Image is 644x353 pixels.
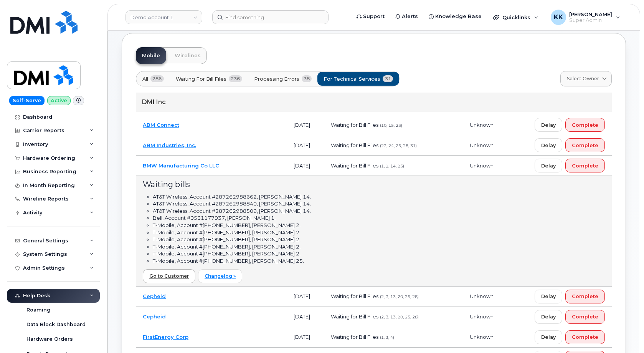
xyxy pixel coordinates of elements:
[351,9,390,24] a: Support
[541,333,556,341] span: Delay
[535,159,562,172] button: Delay
[153,193,605,201] li: AT&T Wireless, Account #287262988662, [PERSON_NAME] 14.
[470,142,494,148] span: Unknown
[229,75,242,82] span: 236
[153,200,605,207] li: AT&T Wireless, Account #287262988840, [PERSON_NAME] 14.
[470,122,494,128] span: Unknown
[569,17,612,23] span: Super Admin
[572,142,598,149] span: Complete
[287,287,324,307] td: [DATE]
[287,327,324,348] td: [DATE]
[572,313,598,320] span: Complete
[142,75,148,83] span: All
[380,315,419,320] span: (2, 3, 13, 20, 25, 28)
[541,121,556,129] span: Delay
[541,162,556,169] span: Delay
[565,118,605,132] button: Complete
[380,164,404,169] span: (1, 2, 14, 25)
[560,71,612,86] a: Select Owner
[470,313,494,320] span: Unknown
[470,293,494,299] span: Unknown
[565,310,605,324] button: Complete
[541,293,556,300] span: Delay
[143,142,196,148] a: ABM Industries, Inc.
[554,13,563,22] span: KK
[198,269,242,283] a: Changelog »
[470,162,494,169] span: Unknown
[502,14,530,20] span: Quicklinks
[535,330,562,344] button: Delay
[565,330,605,344] button: Complete
[153,214,605,222] li: Bell, Account #0531177937, [PERSON_NAME] 1.
[143,313,166,320] a: Cepheid
[143,162,219,169] a: BMW Manufacturing Co LLC
[488,10,544,25] div: Quicklinks
[143,122,179,128] a: ABM Connect
[125,10,202,24] a: Demo Account 1
[545,10,626,25] div: Kristin Kammer-Grossman
[541,142,556,149] span: Delay
[331,122,378,128] span: Waiting for Bill Files
[143,334,188,340] a: FirstEnergy Corp
[153,229,605,236] li: T-Mobile, Account #[PHONE_NUMBER], [PERSON_NAME] 2.
[136,47,166,64] a: Mobile
[212,10,329,24] input: Find something...
[572,162,598,169] span: Complete
[331,334,378,340] span: Waiting for Bill Files
[287,115,324,135] td: [DATE]
[168,47,207,64] a: Wirelines
[535,310,562,324] button: Delay
[569,11,612,17] span: [PERSON_NAME]
[153,250,605,257] li: T-Mobile, Account #[PHONE_NUMBER], [PERSON_NAME] 2.
[565,290,605,303] button: Complete
[254,75,299,83] span: Processing Errors
[402,13,418,20] span: Alerts
[153,243,605,250] li: T-Mobile, Account #[PHONE_NUMBER], [PERSON_NAME] 2.
[541,313,556,320] span: Delay
[363,13,385,20] span: Support
[150,75,164,82] span: 286
[380,294,419,299] span: (2, 3, 13, 20, 25, 28)
[567,75,599,82] span: Select Owner
[153,236,605,243] li: T-Mobile, Account #[PHONE_NUMBER], [PERSON_NAME] 2.
[143,179,605,190] div: Waiting bills
[331,142,378,148] span: Waiting for Bill Files
[572,121,598,129] span: Complete
[287,156,324,176] td: [DATE]
[380,123,402,128] span: (10, 15, 23)
[153,257,605,265] li: T-Mobile, Account #[PHONE_NUMBER], [PERSON_NAME] 25.
[535,118,562,132] button: Delay
[302,75,312,82] span: 38
[380,143,417,148] span: (23, 24, 25, 28, 31)
[287,135,324,156] td: [DATE]
[572,333,598,341] span: Complete
[390,9,423,24] a: Alerts
[535,290,562,303] button: Delay
[572,293,598,300] span: Complete
[143,269,195,283] a: Go to Customer
[176,75,226,83] span: Waiting for Bill Files
[380,335,394,340] span: (1, 3, 4)
[136,93,612,112] div: DMI Inc
[331,313,378,320] span: Waiting for Bill Files
[535,138,562,152] button: Delay
[565,138,605,152] button: Complete
[287,307,324,327] td: [DATE]
[331,293,378,299] span: Waiting for Bill Files
[423,9,487,24] a: Knowledge Base
[331,162,378,169] span: Waiting for Bill Files
[435,13,482,20] span: Knowledge Base
[470,334,494,340] span: Unknown
[565,159,605,172] button: Complete
[153,207,605,215] li: AT&T Wireless, Account #287262988509, [PERSON_NAME] 14.
[153,222,605,229] li: T-Mobile, Account #[PHONE_NUMBER], [PERSON_NAME] 2.
[143,293,166,299] a: Cepheid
